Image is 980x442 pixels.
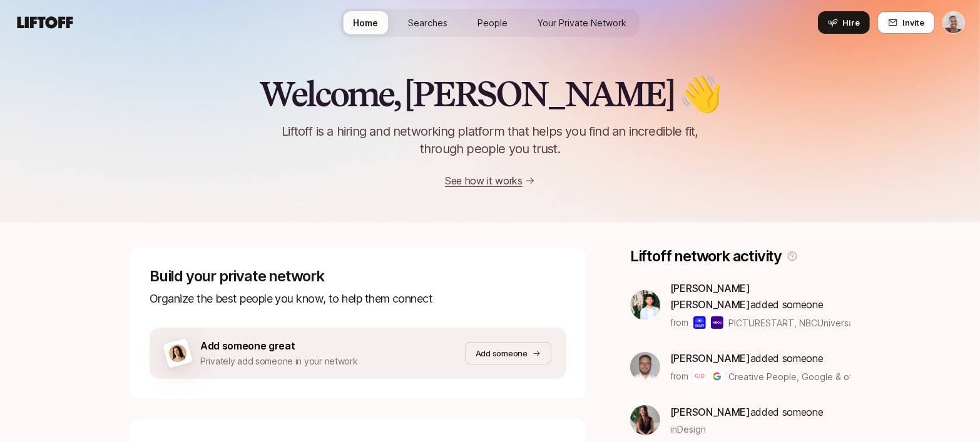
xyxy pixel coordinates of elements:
[150,290,566,308] p: Organize the best people you know, to help them connect
[344,11,389,34] a: Home
[711,316,723,329] img: NBCUniversal
[670,352,750,364] span: [PERSON_NAME]
[728,370,850,383] span: Creative People, Google & others
[818,11,870,34] button: Hire
[465,342,551,364] button: Add someone
[670,369,688,384] p: from
[693,370,706,383] img: Creative People
[260,75,721,113] h2: Welcome, [PERSON_NAME] 👋
[903,16,924,29] span: Invite
[167,343,188,364] img: woman-on-brown-bg.png
[200,354,358,369] p: Privately add someone in your network
[693,316,706,329] img: PICTURESTART
[478,16,508,29] span: People
[266,123,714,158] p: Liftoff is a hiring and networking platform that helps you find an incredible fit, through people...
[670,282,750,311] span: [PERSON_NAME] [PERSON_NAME]
[445,174,523,187] a: See how it works
[150,268,566,285] p: Build your private network
[538,16,627,29] span: Your Private Network
[399,11,458,34] a: Searches
[943,12,964,33] img: Janelle Bradley
[476,347,528,359] p: Add someone
[630,405,660,435] img: 33ee49e1_eec9_43f1_bb5d_6b38e313ba2b.jpg
[200,338,358,354] p: Add someone great
[728,318,893,328] span: PICTURESTART, NBCUniversal & others
[354,16,379,29] span: Home
[670,406,750,418] span: [PERSON_NAME]
[630,290,660,320] img: 14c26f81_4384_478d_b376_a1ca6885b3c1.jpg
[843,16,860,29] span: Hire
[670,404,824,420] p: added someone
[528,11,637,34] a: Your Private Network
[670,315,688,330] p: from
[409,16,448,29] span: Searches
[670,350,850,366] p: added someone
[670,423,706,436] span: in Design
[942,11,965,34] button: Janelle Bradley
[630,248,782,265] p: Liftoff network activity
[877,11,935,34] button: Invite
[670,280,850,313] p: added someone
[711,370,723,383] img: Google
[630,352,660,382] img: abaaee66_70d6_4cd8_bbf0_4431664edd7e.jpg
[468,11,518,34] a: People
